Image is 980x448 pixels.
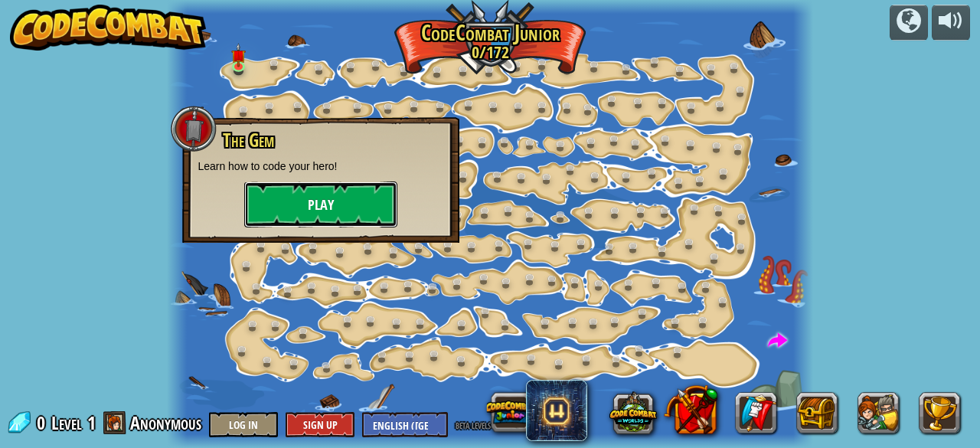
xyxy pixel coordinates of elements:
[198,159,444,174] p: Learn how to code your hero!
[130,410,201,435] span: Anonymous
[37,410,50,435] span: 0
[456,417,502,432] span: beta levels on
[223,127,274,153] span: The Gem
[890,5,928,41] button: Campaigns
[87,410,96,435] span: 1
[209,412,278,437] button: Log In
[244,181,397,227] button: Play
[51,410,82,436] span: Level
[231,43,245,67] img: level-banner-unstarted.png
[286,412,354,437] button: Sign Up
[10,5,206,51] img: CodeCombat - Learn how to code by playing a game
[932,5,970,41] button: Adjust volume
